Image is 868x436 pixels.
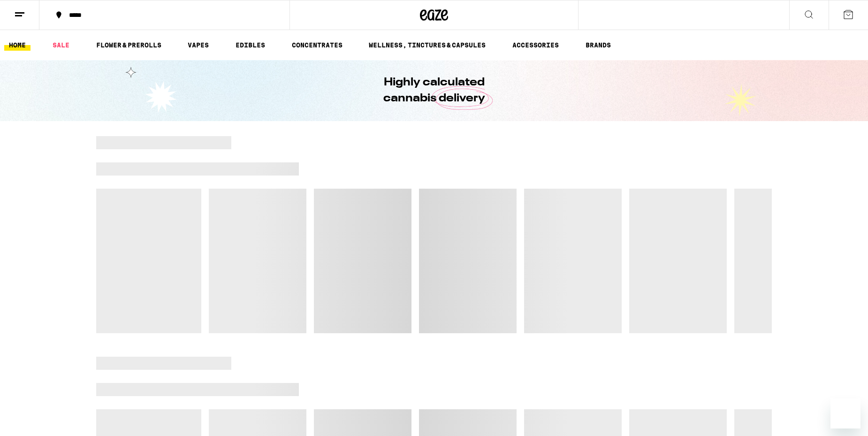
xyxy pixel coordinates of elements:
[48,39,74,51] a: SALE
[581,39,616,51] a: BRANDS
[4,39,30,51] a: HOME
[830,398,860,428] iframe: Button to launch messaging window
[91,39,166,51] a: FLOWER & PREROLLS
[183,39,213,51] a: VAPES
[357,75,511,107] h1: Highly calculated cannabis delivery
[364,39,490,51] a: WELLNESS, TINCTURES & CAPSULES
[287,39,347,51] a: CONCENTRATES
[508,39,563,51] a: ACCESSORIES
[231,39,270,51] a: EDIBLES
